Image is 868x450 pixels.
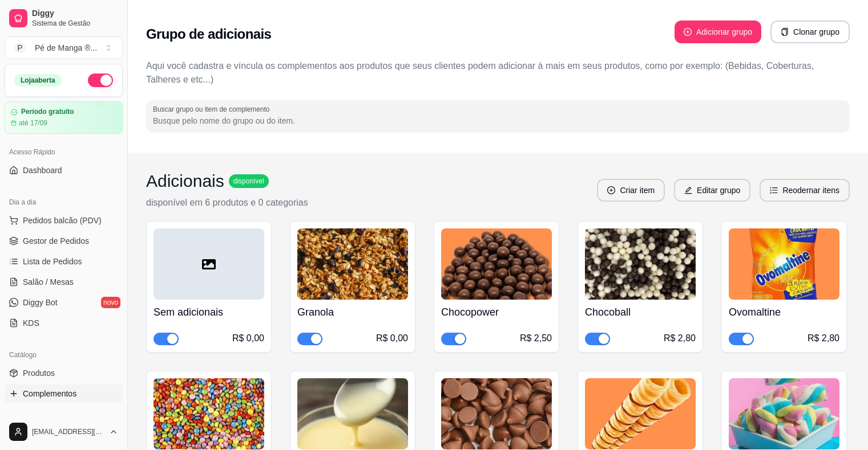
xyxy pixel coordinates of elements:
[153,115,843,126] input: Buscar grupo ou item de complemento
[729,304,839,320] h4: Ovomaltine
[23,317,39,329] span: KDS
[5,211,123,230] button: Pedidos balcão (PDV)
[597,179,665,202] button: plus-circleCriar item
[23,367,55,379] span: Produtos
[729,228,839,300] img: product-image
[675,21,761,43] button: plus-circleAdicionar grupo
[5,364,123,382] a: Produtos
[441,378,552,449] img: product-image
[5,252,123,271] a: Lista de Pedidos
[684,28,692,36] span: plus-circle
[14,74,62,87] div: Loja aberta
[21,108,74,116] article: Período gratuito
[297,378,408,449] img: product-image
[781,28,789,36] span: copy
[585,304,696,320] h4: Chocoball
[154,304,264,320] h4: Sem adicionais
[23,235,89,247] span: Gestor de Pedidos
[88,73,113,87] button: Alterar Status
[5,293,123,312] a: Diggy Botnovo
[441,304,552,320] h4: Chocopower
[23,388,76,399] span: Complementos
[770,21,850,43] button: copyClonar grupo
[376,332,408,345] div: R$ 0,00
[154,378,264,449] img: product-image
[441,228,552,300] img: product-image
[153,104,273,114] label: Buscar grupo ou item de complemento
[232,332,264,345] div: R$ 0,00
[146,171,224,191] h3: Adicionais
[146,196,308,210] p: disponível em 6 produtos e 0 categorias
[23,215,102,226] span: Pedidos balcão (PDV)
[585,228,696,300] img: product-image
[760,179,850,202] button: ordered-listReodernar itens
[5,101,123,134] a: Período gratuitoaté 17/09
[23,256,82,267] span: Lista de Pedidos
[808,332,839,345] div: R$ 2,80
[585,378,696,449] img: product-image
[5,36,123,59] button: Select a team
[32,427,104,436] span: [EMAIL_ADDRESS][DOMAIN_NAME]
[231,177,267,186] span: disponível
[23,276,74,288] span: Salão / Mesas
[5,418,123,445] button: [EMAIL_ADDRESS][DOMAIN_NAME]
[664,332,696,345] div: R$ 2,80
[32,19,118,28] span: Sistema de Gestão
[5,314,123,332] a: KDS
[5,273,123,291] a: Salão / Mesas
[5,193,123,211] div: Dia a dia
[5,5,123,32] a: DiggySistema de Gestão
[35,42,97,54] div: Pé de Manga ® ...
[297,228,408,300] img: product-image
[23,165,62,176] span: Dashboard
[684,186,692,194] span: edit
[5,346,123,364] div: Catálogo
[5,143,123,161] div: Acesso Rápido
[32,9,118,19] span: Diggy
[674,179,750,202] button: editEditar grupo
[5,384,123,403] a: Complementos
[5,232,123,250] a: Gestor de Pedidos
[297,304,408,320] h4: Granola
[770,186,778,194] span: ordered-list
[607,186,615,194] span: plus-circle
[520,332,552,345] div: R$ 2,50
[14,42,26,54] span: P
[19,118,47,128] article: até 17/09
[729,378,839,449] img: product-image
[5,161,123,179] a: Dashboard
[23,297,58,308] span: Diggy Bot
[146,25,271,43] h2: Grupo de adicionais
[146,59,850,87] p: Aqui você cadastra e víncula os complementos aos produtos que seus clientes podem adicionar à mai...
